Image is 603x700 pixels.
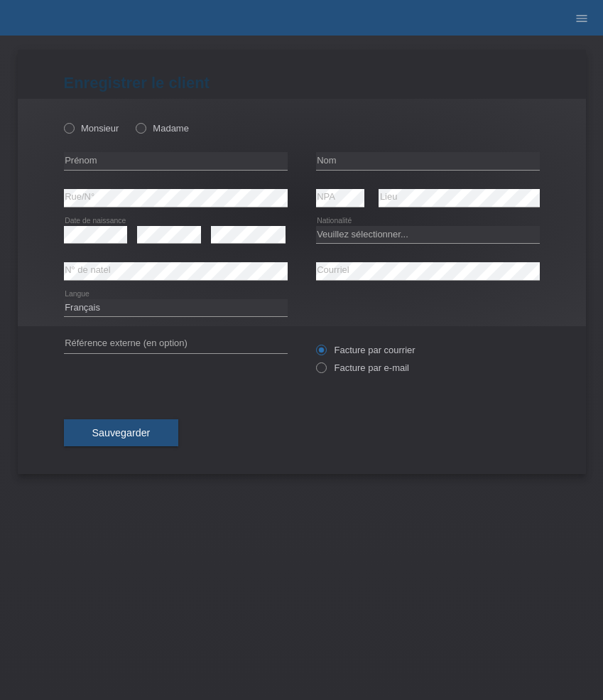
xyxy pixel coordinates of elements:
[64,419,179,446] button: Sauvegarder
[64,74,540,92] h1: Enregistrer le client
[136,123,145,132] input: Madame
[136,123,189,134] label: Madame
[316,345,415,355] label: Facture par courrier
[316,362,409,373] label: Facture par e-mail
[316,345,325,362] input: Facture par courrier
[64,123,119,134] label: Monsieur
[567,14,596,22] a: menu
[64,123,73,132] input: Monsieur
[92,427,151,438] span: Sauvegarder
[575,11,589,26] i: menu
[316,362,325,380] input: Facture par e-mail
